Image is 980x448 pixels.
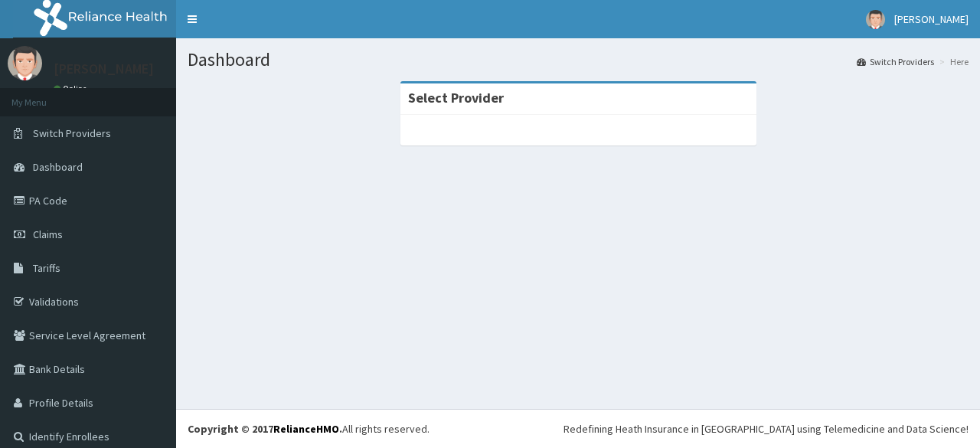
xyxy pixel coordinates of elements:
h1: Dashboard [188,50,969,70]
p: [PERSON_NAME] [54,62,154,76]
img: User Image [866,10,885,29]
a: RelianceHMO [273,422,339,436]
div: Redefining Heath Insurance in [GEOGRAPHIC_DATA] using Telemedicine and Data Science! [563,421,969,437]
span: [PERSON_NAME] [894,12,969,26]
a: Online [54,83,90,94]
span: Claims [33,227,63,241]
img: User Image [8,46,42,80]
span: Tariffs [33,261,60,275]
span: Dashboard [33,160,83,174]
strong: Copyright © 2017 . [188,422,342,436]
span: Switch Providers [33,126,111,140]
a: Switch Providers [857,55,934,68]
strong: Select Provider [408,89,504,106]
li: Here [936,55,969,68]
footer: All rights reserved. [176,409,980,448]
